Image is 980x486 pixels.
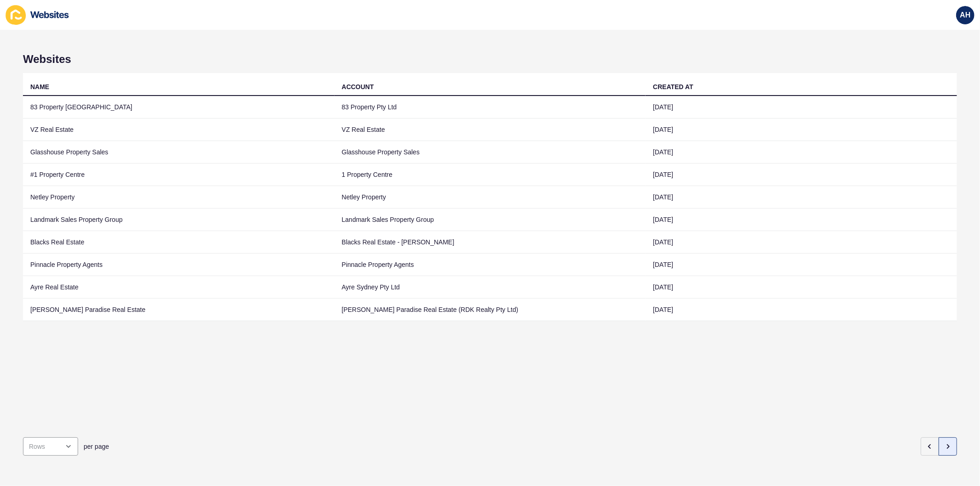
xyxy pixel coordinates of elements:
[334,231,646,254] td: Blacks Real Estate - [PERSON_NAME]
[334,119,646,141] td: VZ Real Estate
[646,299,957,321] td: [DATE]
[23,141,334,164] td: Glasshouse Property Sales
[23,53,957,66] h1: Websites
[334,164,646,186] td: 1 Property Centre
[84,442,109,451] span: per page
[646,276,957,299] td: [DATE]
[23,96,334,119] td: 83 Property [GEOGRAPHIC_DATA]
[646,254,957,276] td: [DATE]
[646,141,957,164] td: [DATE]
[23,119,334,141] td: VZ Real Estate
[23,186,334,209] td: Netley Property
[646,119,957,141] td: [DATE]
[23,164,334,186] td: #1 Property Centre
[23,231,334,254] td: Blacks Real Estate
[646,231,957,254] td: [DATE]
[23,299,334,321] td: [PERSON_NAME] Paradise Real Estate
[646,96,957,119] td: [DATE]
[646,164,957,186] td: [DATE]
[646,209,957,231] td: [DATE]
[334,276,646,299] td: Ayre Sydney Pty Ltd
[334,299,646,321] td: [PERSON_NAME] Paradise Real Estate (RDK Realty Pty Ltd)
[342,82,374,91] div: ACCOUNT
[334,186,646,209] td: Netley Property
[334,209,646,231] td: Landmark Sales Property Group
[646,186,957,209] td: [DATE]
[653,82,693,91] div: CREATED AT
[23,254,334,276] td: Pinnacle Property Agents
[23,209,334,231] td: Landmark Sales Property Group
[334,141,646,164] td: Glasshouse Property Sales
[23,437,78,456] div: open menu
[334,96,646,119] td: 83 Property Pty Ltd
[334,254,646,276] td: Pinnacle Property Agents
[960,11,970,20] span: AH
[23,276,334,299] td: Ayre Real Estate
[30,82,49,91] div: NAME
